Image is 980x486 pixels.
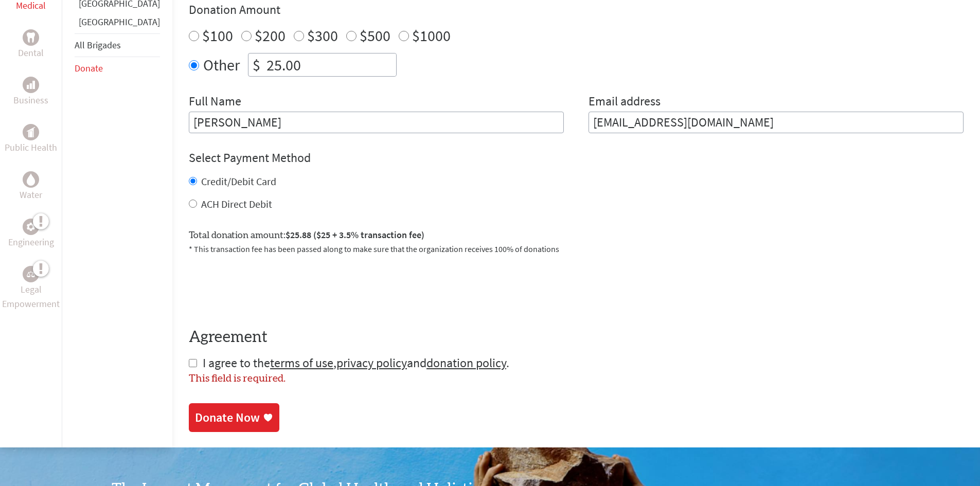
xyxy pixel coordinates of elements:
[23,29,39,46] div: Dental
[203,355,509,371] span: I agree to the , and .
[23,124,39,140] div: Public Health
[589,112,964,133] input: Your Email
[189,112,564,133] input: Enter Full Name
[27,223,35,231] img: Engineering
[189,93,241,112] label: Full Name
[75,15,160,33] li: Honduras
[412,26,451,45] label: $1000
[75,39,121,51] a: All Brigades
[201,175,276,188] label: Credit/Debit Card
[189,403,279,432] a: Donate Now
[189,373,286,384] label: This field is required.
[195,409,260,426] div: Donate Now
[27,271,35,277] img: Legal Empowerment
[202,26,233,45] label: $100
[248,53,264,76] div: $
[18,46,44,60] p: Dental
[286,229,424,241] span: $25.88 ($25 + 3.5% transaction fee)
[27,33,35,43] img: Dental
[426,355,506,371] a: donation policy
[189,228,424,243] label: Total donation amount:
[20,188,42,202] p: Water
[203,53,240,77] label: Other
[23,219,39,235] div: Engineering
[27,127,35,137] img: Public Health
[589,93,661,112] label: Email address
[255,26,286,45] label: $200
[18,29,44,60] a: DentalDental
[75,33,160,57] li: All Brigades
[360,26,390,45] label: $500
[2,282,60,311] p: Legal Empowerment
[23,171,39,188] div: Water
[27,81,35,89] img: Business
[336,355,407,371] a: privacy policy
[13,93,48,107] p: Business
[5,124,57,155] a: Public HealthPublic Health
[5,140,57,155] p: Public Health
[2,266,60,311] a: Legal EmpowermentLegal Empowerment
[270,355,333,371] a: terms of use
[264,53,396,76] input: Enter Amount
[307,26,338,45] label: $300
[189,150,964,166] h4: Select Payment Method
[27,174,35,186] img: Water
[189,328,964,347] h4: Agreement
[189,243,964,255] p: * This transaction fee has been passed along to make sure that the organization receives 100% of ...
[189,2,964,18] h4: Donation Amount
[79,16,160,28] a: [GEOGRAPHIC_DATA]
[13,77,48,107] a: BusinessBusiness
[75,57,160,80] li: Donate
[8,219,54,249] a: EngineeringEngineering
[201,197,272,210] label: ACH Direct Debit
[8,235,54,249] p: Engineering
[75,62,103,74] a: Donate
[189,267,345,308] iframe: reCAPTCHA
[20,171,42,202] a: WaterWater
[23,266,39,282] div: Legal Empowerment
[23,77,39,93] div: Business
